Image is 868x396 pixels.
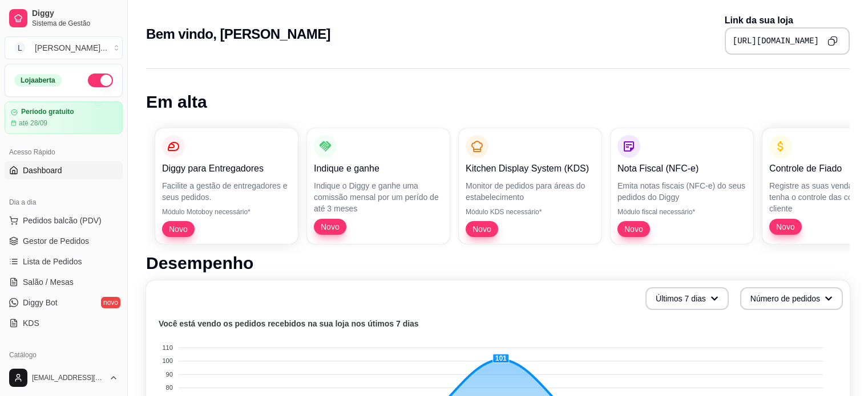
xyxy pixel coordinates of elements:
h1: Em alta [146,92,850,112]
a: Dashboard [5,161,123,179]
span: [EMAIL_ADDRESS][DOMAIN_NAME] [32,373,104,382]
div: Catálogo [5,346,123,364]
span: KDS [23,317,39,329]
a: Período gratuitoaté 28/09 [5,101,123,134]
span: Novo [468,223,496,235]
div: [PERSON_NAME] ... [35,42,107,54]
p: Monitor de pedidos para áreas do estabelecimento [466,180,595,203]
p: Kitchen Display System (KDS) [466,162,595,175]
div: Loja aberta [14,74,62,87]
span: Gestor de Pedidos [23,235,89,247]
tspan: 110 [162,344,172,351]
article: até 28/09 [19,119,47,128]
span: Sistema de Gestão [32,19,118,28]
article: Período gratuito [21,108,74,116]
span: Diggy Bot [23,297,58,308]
button: Pedidos balcão (PDV) [5,211,123,230]
button: Número de pedidos [740,287,843,310]
span: Pedidos balcão (PDV) [23,215,102,226]
p: Link da sua loja [725,14,850,27]
a: DiggySistema de Gestão [5,5,123,32]
div: Acesso Rápido [5,143,123,161]
a: Salão / Mesas [5,273,123,291]
button: Nota Fiscal (NFC-e)Emita notas fiscais (NFC-e) do seus pedidos do DiggyMódulo fiscal necessário*Novo [611,128,753,244]
p: Nota Fiscal (NFC-e) [617,162,746,175]
span: Diggy [32,9,118,19]
p: Módulo KDS necessário* [466,207,595,217]
span: Salão / Mesas [23,276,74,288]
pre: [URL][DOMAIN_NAME] [733,35,819,47]
span: Lista de Pedidos [23,256,82,267]
button: Kitchen Display System (KDS)Monitor de pedidos para áreas do estabelecimentoMódulo KDS necessário... [459,128,601,244]
button: Select a team [5,36,123,59]
span: Novo [316,221,344,232]
button: Indique e ganheIndique o Diggy e ganhe uma comissão mensal por um perído de até 3 mesesNovo [307,128,450,244]
span: Novo [772,221,800,232]
tspan: 100 [162,357,172,364]
div: Dia a dia [5,193,123,211]
tspan: 80 [166,384,173,391]
a: Lista de Pedidos [5,252,123,271]
button: [EMAIL_ADDRESS][DOMAIN_NAME] [5,364,123,391]
h1: Desempenho [146,253,850,273]
a: Diggy Botnovo [5,293,123,312]
span: Novo [620,223,648,235]
span: Dashboard [23,165,62,176]
p: Facilite a gestão de entregadores e seus pedidos. [162,180,291,203]
a: KDS [5,314,123,332]
p: Emita notas fiscais (NFC-e) do seus pedidos do Diggy [617,180,746,203]
p: Indique o Diggy e ganhe uma comissão mensal por um perído de até 3 meses [314,180,443,214]
tspan: 90 [166,371,173,378]
p: Diggy para Entregadores [162,162,291,175]
span: Novo [164,223,192,235]
a: Gestor de Pedidos [5,232,123,250]
button: Diggy para EntregadoresFacilite a gestão de entregadores e seus pedidos.Módulo Motoboy necessário... [155,128,298,244]
p: Módulo fiscal necessário* [617,207,746,217]
text: Você está vendo os pedidos recebidos na sua loja nos útimos 7 dias [159,319,419,328]
span: L [14,42,26,54]
p: Módulo Motoboy necessário* [162,207,291,217]
button: Últimos 7 dias [645,287,729,310]
button: Alterar Status [88,74,113,87]
p: Indique e ganhe [314,162,443,175]
button: Copy to clipboard [823,32,842,50]
h2: Bem vindo, [PERSON_NAME] [146,25,330,43]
